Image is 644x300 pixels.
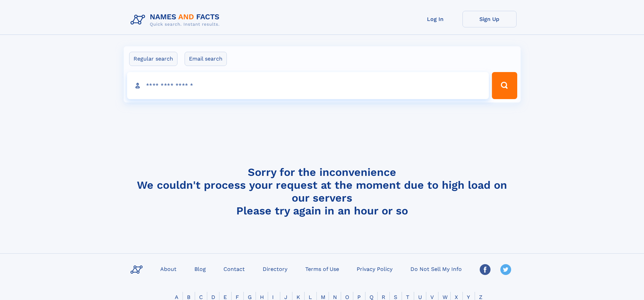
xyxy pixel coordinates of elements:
a: Log In [408,11,462,27]
button: Search Button [492,72,517,99]
img: Logo Names and Facts [128,11,225,29]
a: Blog [192,264,209,274]
h4: Sorry for the inconvenience We couldn't process your request at the moment due to high load on ou... [128,166,517,217]
img: Twitter [500,264,511,275]
a: Do Not Sell My Info [408,264,464,274]
a: Contact [221,264,247,274]
label: Email search [185,52,227,66]
a: Directory [260,264,290,274]
a: Privacy Policy [354,264,395,274]
img: Facebook [480,264,491,275]
input: search input [127,72,489,99]
label: Regular search [129,52,177,66]
a: Sign Up [462,11,517,27]
a: Terms of Use [303,264,342,274]
a: About [158,264,179,274]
